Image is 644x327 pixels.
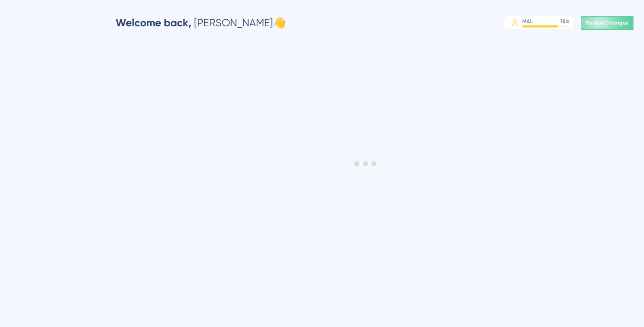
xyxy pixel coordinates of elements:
[586,19,628,26] span: Publish Changes
[522,18,534,25] div: MAU
[116,16,286,30] div: [PERSON_NAME] 👋
[116,16,191,29] span: Welcome back,
[560,18,570,25] div: 75 %
[581,16,633,30] button: Publish Changes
